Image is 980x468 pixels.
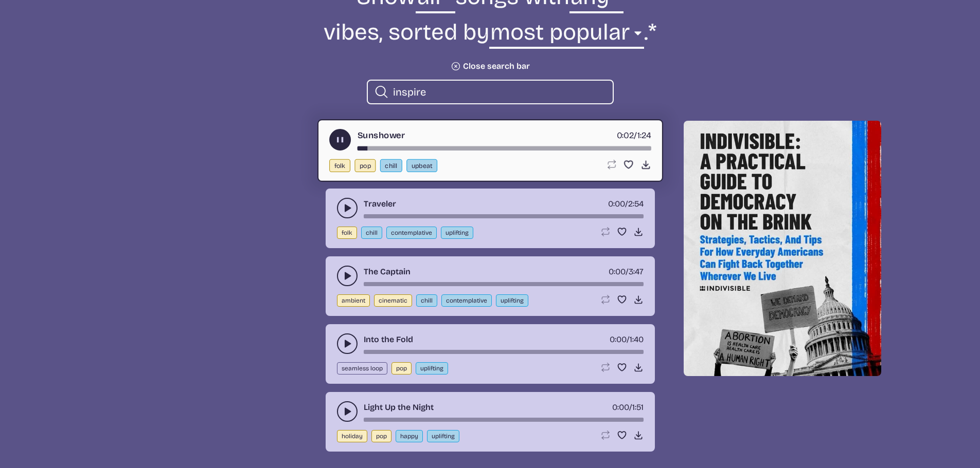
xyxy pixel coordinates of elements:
button: upbeat [406,159,437,172]
button: play-pause toggle [337,401,358,422]
button: folk [337,227,357,239]
span: timer [608,199,625,209]
button: Loop [600,362,611,372]
button: seamless loop [337,362,387,375]
div: / [612,401,644,414]
button: play-pause toggle [329,129,351,151]
div: song-time-bar [357,146,651,151]
span: 1:51 [632,402,644,412]
span: 3:47 [629,267,644,276]
button: chill [361,227,382,239]
button: pop [391,362,412,375]
button: Loop [600,294,611,305]
span: 1:24 [637,130,651,140]
button: contemplative [386,227,437,239]
span: 2:54 [628,199,644,209]
input: search [393,85,604,99]
span: timer [610,334,627,344]
span: 1:40 [630,334,644,344]
button: cinematic [374,294,412,307]
div: song-time-bar [364,418,644,422]
select: sorting [489,17,644,53]
button: Loop [600,430,611,440]
a: The Captain [364,266,411,278]
button: play-pause toggle [337,266,358,286]
button: contemplative [441,294,492,307]
button: uplifting [441,227,473,239]
button: uplifting [416,362,448,375]
button: Favorite [617,294,627,305]
button: Favorite [623,159,634,170]
div: / [610,333,644,346]
button: happy [396,430,423,442]
button: Loop [600,227,611,237]
button: chill [380,159,402,172]
button: pop [354,159,376,172]
button: holiday [337,430,367,442]
button: Favorite [617,430,627,440]
button: play-pause toggle [337,198,358,218]
div: / [609,266,644,278]
button: Close search bar [451,61,530,71]
div: song-time-bar [364,350,644,354]
div: / [608,198,644,210]
a: Sunshower [357,129,404,142]
button: chill [416,294,437,307]
div: song-time-bar [364,282,644,286]
button: uplifting [427,430,459,442]
button: ambient [337,294,370,307]
div: / [616,129,651,142]
button: play-pause toggle [337,333,358,354]
button: Favorite [617,362,627,372]
span: timer [616,130,634,140]
img: Help save our democracy! [684,121,881,376]
button: uplifting [496,294,528,307]
button: pop [371,430,391,442]
a: Light Up the Night [364,401,434,414]
div: song-time-bar [364,214,644,218]
button: folk [329,159,350,172]
a: Traveler [364,198,396,210]
button: Loop [605,159,616,170]
span: timer [609,267,626,276]
span: timer [612,402,629,412]
a: Into the Fold [364,333,413,346]
button: Favorite [617,227,627,237]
